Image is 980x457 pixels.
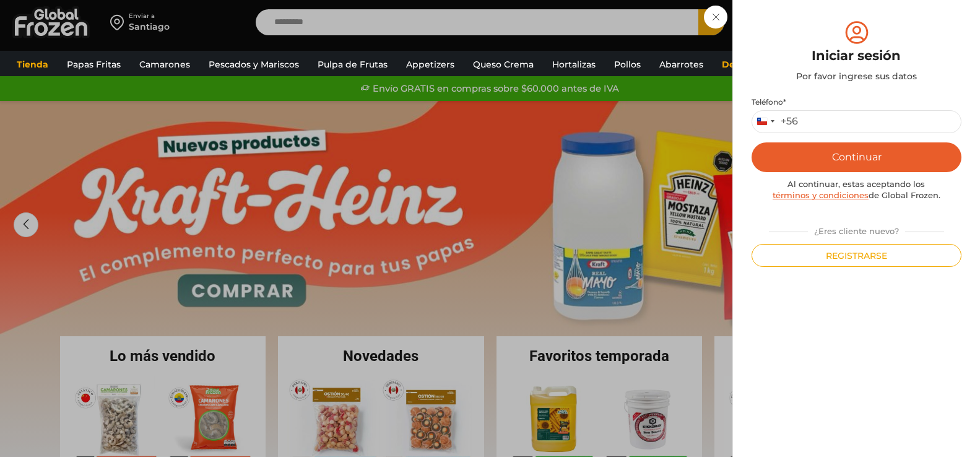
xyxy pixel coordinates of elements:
div: +56 [781,115,798,128]
label: Teléfono [752,97,961,107]
a: Camarones [133,53,196,76]
a: términos y condiciones [773,190,869,200]
a: Queso Crema [467,53,540,76]
a: Tienda [11,53,54,76]
a: Pulpa de Frutas [311,53,394,76]
div: Iniciar sesión [752,46,961,65]
a: Papas Fritas [61,53,127,76]
a: Hortalizas [546,53,602,76]
a: Pescados y Mariscos [202,53,305,76]
a: Pollos [608,53,647,76]
img: tabler-icon-user-circle.svg [843,19,871,46]
button: Continuar [752,142,961,172]
div: Al continuar, estas aceptando los de Global Frozen. [752,178,961,201]
a: Descuentos [716,53,782,76]
a: Abarrotes [653,53,709,76]
button: Registrarse [752,244,961,267]
div: ¿Eres cliente nuevo? [763,221,951,237]
button: Selected country [752,111,798,133]
a: Appetizers [400,53,461,76]
div: Por favor ingrese sus datos [752,70,961,82]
